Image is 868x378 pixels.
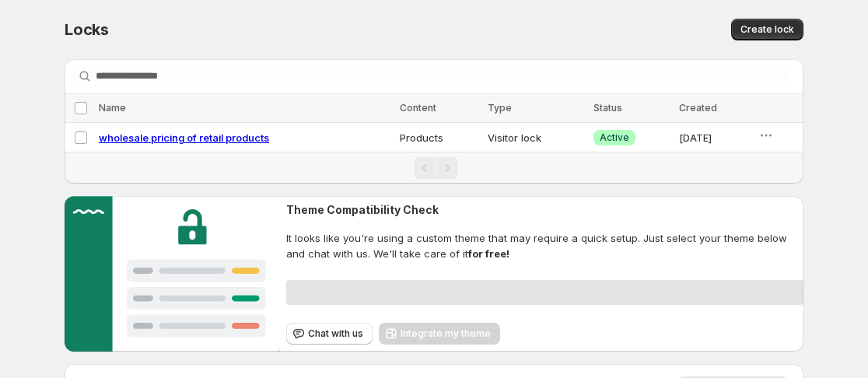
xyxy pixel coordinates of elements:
[400,102,436,114] span: Content
[483,123,589,152] td: Visitor lock
[99,102,126,114] span: Name
[308,327,363,340] span: Chat with us
[468,247,509,260] strong: for free!
[286,230,803,261] span: It looks like you're using a custom theme that may require a quick setup. Just select your theme ...
[740,23,794,36] span: Create lock
[286,323,373,345] button: Chat with us
[600,131,629,144] span: Active
[65,196,280,352] img: Customer support
[731,19,803,40] button: Create lock
[488,102,512,114] span: Type
[679,102,717,114] span: Created
[286,202,803,218] h2: Theme Compatibility Check
[65,152,803,184] nav: Pagination
[593,102,622,114] span: Status
[99,131,269,144] a: wholesale pricing of retail products
[65,20,109,39] span: Locks
[674,123,754,152] td: [DATE]
[395,123,484,152] td: Products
